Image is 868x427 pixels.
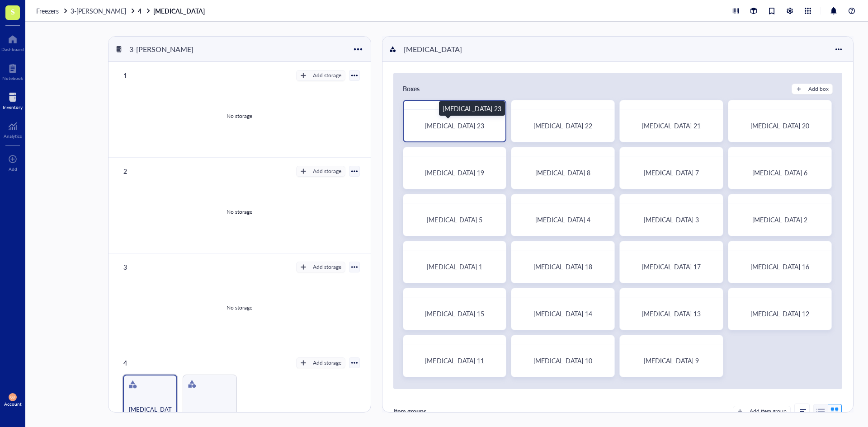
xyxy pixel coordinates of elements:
[400,42,466,57] div: [MEDICAL_DATA]
[138,7,207,15] a: 4[MEDICAL_DATA]
[443,103,501,113] div: [MEDICAL_DATA] 23
[313,167,341,175] div: Add storage
[313,71,341,80] div: Add storage
[1,32,24,52] a: Dashboard
[119,357,174,369] div: 4
[792,84,833,94] button: Add box
[2,75,23,81] div: Notebook
[733,406,791,417] button: Add item group
[533,121,592,130] span: [MEDICAL_DATA] 22
[750,309,809,318] span: [MEDICAL_DATA] 12
[9,166,17,172] div: Add
[750,407,787,415] div: Add item group
[427,215,482,224] span: [MEDICAL_DATA] 5
[4,401,22,407] div: Account
[642,309,701,318] span: [MEDICAL_DATA] 13
[313,263,341,271] div: Add storage
[752,168,807,177] span: [MEDICAL_DATA] 6
[425,121,484,130] span: [MEDICAL_DATA] 23
[533,356,592,365] span: [MEDICAL_DATA] 10
[535,215,590,224] span: [MEDICAL_DATA] 4
[71,7,136,15] a: 3-[PERSON_NAME]
[644,168,699,177] span: [MEDICAL_DATA] 7
[119,165,174,178] div: 2
[36,6,59,15] span: Freezers
[752,215,807,224] span: [MEDICAL_DATA] 2
[642,121,701,130] span: [MEDICAL_DATA] 21
[808,85,829,93] div: Add box
[642,262,701,271] span: [MEDICAL_DATA] 17
[3,90,23,110] a: Inventory
[2,61,23,81] a: Notebook
[296,357,345,368] button: Add storage
[36,7,69,15] a: Freezers
[296,70,345,81] button: Add storage
[4,133,22,139] div: Analytics
[644,215,699,224] span: [MEDICAL_DATA] 3
[226,112,252,120] div: No storage
[119,261,174,273] div: 3
[425,309,484,318] span: [MEDICAL_DATA] 15
[750,121,809,130] span: [MEDICAL_DATA] 20
[313,359,341,367] div: Add storage
[750,262,809,271] span: [MEDICAL_DATA] 16
[127,404,173,424] span: [MEDICAL_DATA]
[644,356,699,365] span: [MEDICAL_DATA] 9
[425,168,484,177] span: [MEDICAL_DATA] 19
[125,42,198,57] div: 3-[PERSON_NAME]
[403,84,420,94] div: Boxes
[10,395,14,399] span: GU
[296,262,345,272] button: Add storage
[535,168,590,177] span: [MEDICAL_DATA] 8
[3,104,23,110] div: Inventory
[427,262,482,271] span: [MEDICAL_DATA] 1
[296,166,345,177] button: Add storage
[226,304,252,312] div: No storage
[119,69,174,82] div: 1
[533,309,592,318] span: [MEDICAL_DATA] 14
[226,208,252,216] div: No storage
[425,356,484,365] span: [MEDICAL_DATA] 11
[393,406,426,416] div: Item groups
[11,6,15,17] span: S
[71,6,126,15] span: 3-[PERSON_NAME]
[533,262,592,271] span: [MEDICAL_DATA] 18
[1,47,24,52] div: Dashboard
[4,119,22,139] a: Analytics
